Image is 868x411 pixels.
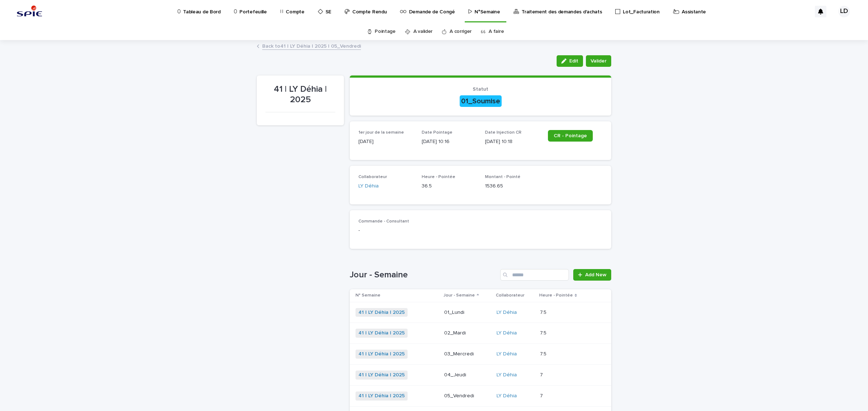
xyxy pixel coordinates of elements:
[573,269,611,281] a: Add New
[485,130,522,135] span: Date Injection CR
[350,270,497,280] h1: Jour - Semaine
[496,291,524,299] p: Collaborateur
[450,23,472,40] a: A corriger
[358,351,405,357] a: 41 | LY Déhia | 2025
[485,175,520,179] span: Montant - Pointé
[540,391,544,399] p: 7
[358,182,379,190] a: LY Déhia
[444,330,491,336] p: 02_Mardi
[262,42,361,50] a: Back to41 | LY Déhia | 2025 | 05_Vendredi
[422,138,476,146] p: [DATE] 10:16
[358,175,387,179] span: Collaborateur
[350,385,611,406] tr: 41 | LY Déhia | 2025 05_VendrediLY Déhia 77
[569,59,578,64] span: Edit
[497,351,517,357] a: LY Déhia
[540,350,548,357] p: 7.5
[422,182,476,190] p: 36.5
[557,55,583,67] button: Edit
[443,291,475,299] p: Jour - Semaine
[358,130,404,135] span: 1er jour de la semaine
[497,310,517,316] a: LY Déhia
[265,84,335,105] p: 41 | LY Déhia | 2025
[358,330,405,336] a: 41 | LY Déhia | 2025
[539,291,573,299] p: Heure - Pointée
[358,138,413,146] p: [DATE]
[489,23,504,40] a: A faire
[358,310,405,316] a: 41 | LY Déhia | 2025
[485,138,540,146] p: [DATE] 10:18
[460,95,502,107] div: 01_Soumise
[497,330,517,336] a: LY Déhia
[540,371,544,378] p: 7
[497,393,517,399] a: LY Déhia
[444,372,491,378] p: 04_Jeudi
[444,393,491,399] p: 05_Vendredi
[350,323,611,344] tr: 41 | LY Déhia | 2025 02_MardiLY Déhia 7.57.5
[554,133,587,138] span: CR - Pointage
[413,23,433,40] a: A valider
[473,87,488,92] span: Statut
[500,269,569,281] input: Search
[358,372,405,378] a: 41 | LY Déhia | 2025
[485,182,540,190] p: 1536.65
[497,372,517,378] a: LY Déhia
[375,23,396,40] a: Pointage
[444,351,491,357] p: 03_Mercredi
[350,364,611,385] tr: 41 | LY Déhia | 2025 04_JeudiLY Déhia 77
[350,302,611,323] tr: 41 | LY Déhia | 2025 01_LundiLY Déhia 7.57.5
[540,308,548,316] p: 7.5
[591,57,607,65] span: Valider
[548,130,593,142] a: CR - Pointage
[838,6,850,17] div: LD
[540,329,548,336] p: 7.5
[358,219,409,224] span: Commande - Consultant
[358,227,603,234] p: -
[444,310,491,316] p: 01_Lundi
[356,291,380,299] p: N° Semaine
[422,175,455,179] span: Heure - Pointée
[14,4,44,19] img: svstPd6MQfCT1uX1QGkG
[350,344,611,365] tr: 41 | LY Déhia | 2025 03_MercrediLY Déhia 7.57.5
[422,130,452,135] span: Date Pointage
[358,393,405,399] a: 41 | LY Déhia | 2025
[585,272,607,277] span: Add New
[586,55,611,67] button: Valider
